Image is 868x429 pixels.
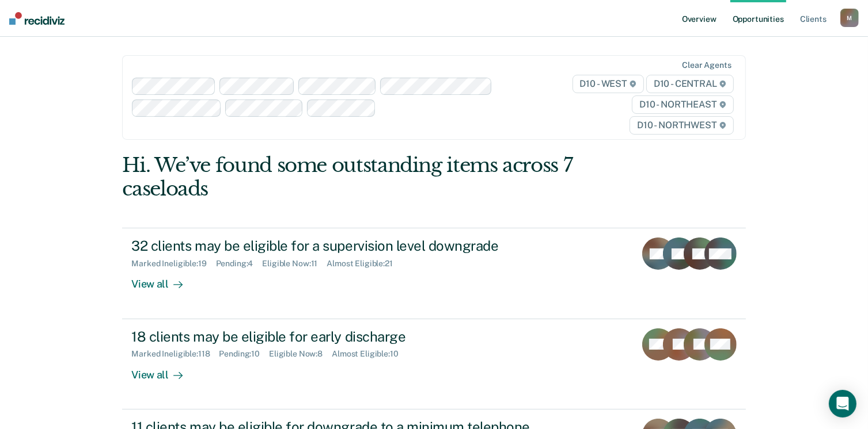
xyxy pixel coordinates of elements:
[131,328,536,345] div: 18 clients may be eligible for early discharge
[131,359,196,381] div: View all
[122,228,745,319] a: 32 clients may be eligible for a supervision level downgradeMarked Ineligible:19Pending:4Eligible...
[632,95,733,114] span: D10 - NORTHEAST
[269,349,332,359] div: Eligible Now : 8
[131,259,215,269] div: Marked Ineligible : 19
[216,259,263,269] div: Pending : 4
[262,259,327,269] div: Eligible Now : 11
[840,9,859,27] button: M
[332,349,408,359] div: Almost Eligible : 10
[122,319,745,409] a: 18 clients may be eligible for early dischargeMarked Ineligible:118Pending:10Eligible Now:8Almost...
[131,349,219,359] div: Marked Ineligible : 118
[327,259,402,269] div: Almost Eligible : 21
[630,116,733,135] span: D10 - NORTHWEST
[573,75,644,93] span: D10 - WEST
[682,60,731,70] div: Clear agents
[9,12,65,25] img: Recidiviz
[131,238,536,254] div: 32 clients may be eligible for a supervision level downgrade
[131,269,196,291] div: View all
[829,390,856,417] div: Open Intercom Messenger
[646,75,734,93] span: D10 - CENTRAL
[219,349,269,359] div: Pending : 10
[122,154,621,201] div: Hi. We’ve found some outstanding items across 7 caseloads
